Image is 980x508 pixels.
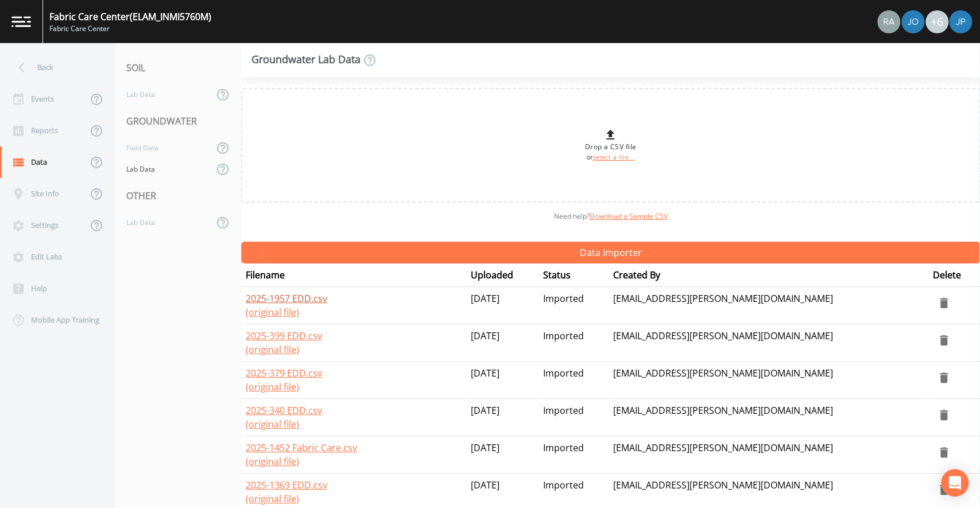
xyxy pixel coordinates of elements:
td: [EMAIL_ADDRESS][PERSON_NAME][DOMAIN_NAME] [608,399,928,436]
div: SOIL [115,52,241,84]
th: Delete [928,263,980,287]
a: 2025-1452 Fabric Care.csv [246,441,357,454]
th: Created By [608,263,928,287]
td: [EMAIL_ADDRESS][PERSON_NAME][DOMAIN_NAME] [608,287,928,324]
a: (original file) [246,418,299,431]
td: Imported [539,436,608,474]
a: Field Data [115,137,214,158]
a: Download a Sample CSV [590,211,668,221]
a: 2025-1369 EDD.csv [246,479,327,491]
div: Open Intercom Messenger [941,469,969,497]
td: [DATE] [466,399,539,436]
a: Lab Data [115,84,214,105]
a: 2025-379 EDD.csv [246,367,322,379]
th: Status [539,263,608,287]
div: +6 [925,10,948,33]
td: [DATE] [466,324,539,362]
button: delete [932,292,955,315]
a: (original file) [246,493,299,505]
a: (original file) [246,343,299,356]
div: Radlie J Storer [877,10,901,33]
td: [DATE] [466,287,539,324]
a: select a file... [592,153,634,161]
button: delete [932,404,955,426]
a: 2025-399 EDD.csv [246,329,322,342]
div: Fabric Care Center [49,24,211,34]
a: 2025-340 EDD.csv [246,404,322,417]
td: Imported [539,362,608,399]
button: delete [932,366,955,389]
div: Fabric Care Center (ELAM_INMI5760M) [49,10,211,24]
button: Data Importer [241,242,980,263]
button: delete [932,441,955,464]
a: Lab Data [115,158,214,180]
a: (original file) [246,381,299,393]
div: GROUNDWATER [115,105,241,137]
a: (original file) [246,306,299,319]
th: Filename [241,263,466,287]
th: Uploaded [466,263,539,287]
button: delete [932,478,955,501]
div: Groundwater Lab Data [251,53,377,67]
a: 2025-1957 EDD.csv [246,292,327,305]
td: Imported [539,324,608,362]
td: [EMAIL_ADDRESS][PERSON_NAME][DOMAIN_NAME] [608,362,928,399]
img: 7493944169e4cb9b715a099ebe515ac2 [877,10,900,33]
td: [DATE] [466,436,539,474]
div: OTHER [115,180,241,212]
div: Drop a CSV file [585,128,636,162]
td: Imported [539,399,608,436]
img: 41241ef155101aa6d92a04480b0d0000 [949,10,972,33]
button: delete [932,329,955,352]
small: or [587,153,635,161]
a: Lab Data [115,212,214,233]
div: Josh Dutton [901,10,925,33]
td: [EMAIL_ADDRESS][PERSON_NAME][DOMAIN_NAME] [608,436,928,474]
a: (original file) [246,455,299,468]
td: [DATE] [466,362,539,399]
td: [EMAIL_ADDRESS][PERSON_NAME][DOMAIN_NAME] [608,324,928,362]
img: logo [11,16,31,27]
span: Need help? [554,211,668,221]
td: Imported [539,287,608,324]
img: eb8b2c35ded0d5aca28d215f14656a61 [901,10,924,33]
